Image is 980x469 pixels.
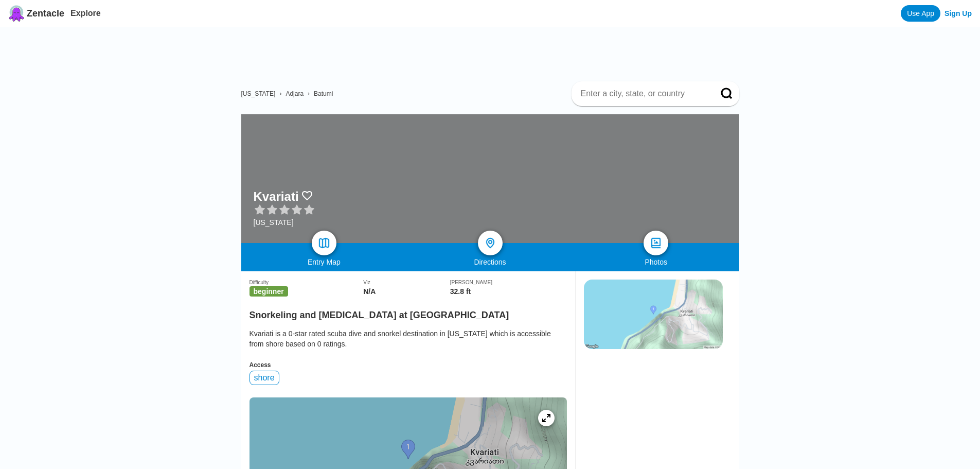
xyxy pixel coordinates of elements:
div: N/A [363,287,450,296]
div: Kvariati is a 0-star rated scuba dive and snorkel destination in [US_STATE] which is accessible f... [250,328,567,349]
div: Viz [363,280,450,285]
h2: Snorkeling and [MEDICAL_DATA] at [GEOGRAPHIC_DATA] [250,304,567,321]
h1: Kvariati [254,189,299,204]
img: photos [650,237,662,249]
img: map [318,237,330,249]
div: [PERSON_NAME] [450,280,567,285]
a: Sign Up [945,9,972,18]
a: [US_STATE] [241,90,276,97]
span: › [279,90,281,97]
a: Batumi [314,90,333,97]
div: Entry Map [241,258,407,266]
input: Enter a city, state, or country [580,89,706,99]
a: Adjara [286,90,304,97]
span: beginner [250,286,288,297]
a: Explore [70,9,101,18]
img: directions [484,237,496,249]
div: Directions [407,258,573,266]
a: Zentacle logoZentacle [8,5,64,22]
span: › [308,90,310,97]
span: Zentacle [27,8,64,19]
div: Access [250,361,567,369]
div: shore [250,371,279,385]
div: [US_STATE] [254,218,315,227]
a: photos [644,231,668,255]
div: Difficulty [250,280,364,285]
a: map [312,231,336,255]
div: Photos [573,258,739,266]
img: staticmap [584,280,723,349]
div: 32.8 ft [450,287,567,296]
a: Use App [901,5,940,22]
img: Zentacle logo [8,5,25,22]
